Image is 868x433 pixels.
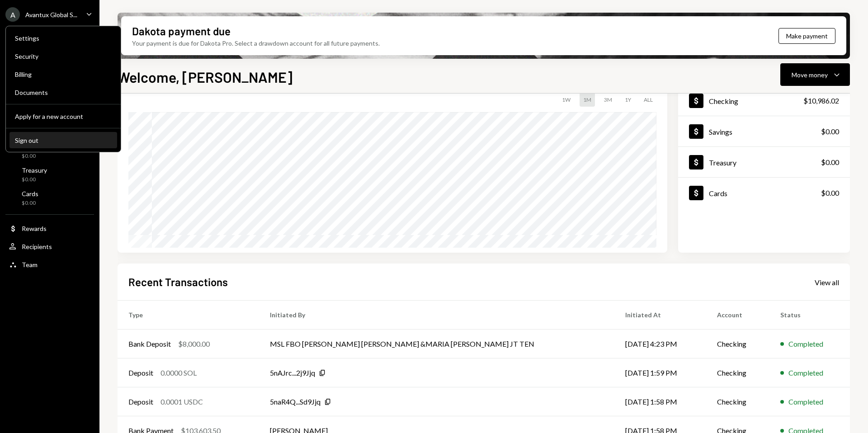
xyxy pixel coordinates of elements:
div: Savings [709,127,732,136]
a: Recipients [5,238,94,254]
div: 1Y [621,93,635,107]
div: $0.00 [821,188,839,198]
div: 5naR4Q...Sd9Jjq [270,396,321,407]
div: 5nAJrc...2j9Jjq [270,367,315,378]
a: Security [9,48,117,64]
div: Treasury [22,166,47,174]
div: Your payment is due for Dakota Pro. Select a drawdown account for all future payments. [132,38,380,48]
div: Sign out [15,136,112,144]
div: ALL [640,93,656,107]
a: Rewards [5,220,94,236]
div: 0.0000 SOL [160,367,197,378]
div: $0.00 [22,176,47,184]
div: Security [15,52,112,60]
div: Apply for a new account [15,113,112,120]
div: 1M [580,93,595,107]
div: Team [22,261,38,268]
div: $10,986.02 [803,95,839,106]
a: Cards$0.00 [5,187,94,209]
td: Checking [706,358,769,387]
button: Sign out [9,132,117,149]
div: Cards [22,190,38,198]
a: Savings$0.00 [678,116,850,146]
div: Checking [709,97,738,105]
div: Completed [788,367,823,378]
h1: Welcome, [PERSON_NAME] [118,68,292,86]
a: Treasury$0.00 [5,164,94,185]
th: Initiated By [259,301,614,329]
td: [DATE] 4:23 PM [614,329,706,358]
div: 3M [600,93,616,107]
a: Documents [9,84,117,100]
a: View all [815,277,839,287]
a: Cards$0.00 [678,178,850,208]
button: Make payment [778,28,835,44]
div: Completed [788,396,823,407]
a: Checking$10,986.02 [678,85,850,116]
div: Deposit [128,367,153,378]
th: Initiated At [614,301,706,329]
div: Move money [792,70,828,80]
div: Avantux Global S... [25,11,77,19]
div: $0.00 [22,152,43,160]
div: Billing [15,71,112,78]
div: 0.0001 USDC [160,396,203,407]
div: 1W [558,93,574,107]
button: Apply for a new account [9,108,117,125]
td: MSL FBO [PERSON_NAME] [PERSON_NAME] &MARIA [PERSON_NAME] JT TEN [259,329,614,358]
div: Settings [15,34,112,42]
div: Treasury [709,158,736,167]
div: $0.00 [821,157,839,168]
div: Rewards [22,225,47,232]
div: Dakota payment due [132,24,231,38]
td: Checking [706,387,769,416]
th: Account [706,301,769,329]
div: $0.00 [821,126,839,137]
th: Status [769,301,850,329]
div: Cards [709,189,727,198]
div: Bank Deposit [128,339,171,349]
a: Team [5,256,94,273]
div: View all [815,278,839,287]
div: Completed [788,339,823,349]
button: Move money [780,63,850,86]
div: $8,000.00 [178,339,210,349]
td: Checking [706,329,769,358]
a: Treasury$0.00 [678,147,850,177]
div: A [5,7,20,22]
th: Type [118,301,259,329]
div: Recipients [22,243,52,250]
td: [DATE] 1:58 PM [614,387,706,416]
a: Settings [9,30,117,46]
div: Deposit [128,396,153,407]
div: $0.00 [22,199,38,207]
div: Documents [15,89,112,96]
a: Billing [9,66,117,82]
h2: Recent Transactions [128,274,228,289]
td: [DATE] 1:59 PM [614,358,706,387]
